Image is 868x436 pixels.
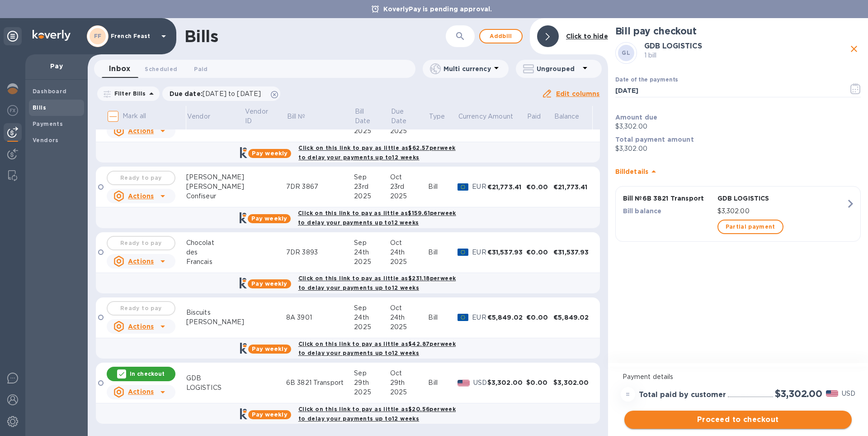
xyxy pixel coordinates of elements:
span: Bill № [287,112,317,121]
b: Pay weekly [252,150,288,157]
span: Vendor [187,112,222,121]
span: Bill Date [355,107,389,126]
div: 23rd [390,182,429,192]
p: EUR [472,182,487,192]
img: Logo [33,30,71,41]
p: Bill № 6B 3821 Transport [623,194,714,203]
div: 24th [390,313,429,322]
div: Biscuits [186,308,245,317]
div: Oct [390,172,429,182]
b: GDB LOGISTICS [644,42,702,50]
b: Click on this link to pay as little as $42.87 per week to delay your payments up to 12 weeks [298,340,456,357]
p: GDB LOGISTICS [717,194,846,203]
b: Amount due [615,114,658,121]
div: Chocolat [186,238,245,248]
p: Payment details [623,372,854,382]
div: 6B 3821 Transport [286,378,354,388]
p: Amount [488,112,513,121]
u: Actions [128,192,154,200]
div: [PERSON_NAME] [186,172,245,182]
b: Click on this link to pay as little as $231.18 per week to delay your payments up to 12 weeks [298,275,456,291]
div: $0.00 [526,378,553,387]
b: Click on this link to pay as little as $62.57 per week to delay your payments up to 12 weeks [298,144,455,161]
b: Dashboard [33,88,67,95]
div: 2025 [390,192,429,201]
p: EUR [472,248,487,257]
div: 7DR 3893 [286,248,354,257]
button: Proceed to checkout [624,411,852,429]
div: €31,537.93 [487,248,527,257]
p: Vendor ID [245,107,274,126]
div: 2025 [354,388,390,397]
p: Bill balance [623,206,714,216]
div: [PERSON_NAME] [186,182,245,192]
span: Scheduled [145,64,177,74]
p: Pay [33,62,80,71]
div: €21,773.41 [553,182,593,192]
div: €5,849.02 [487,313,527,322]
span: Add bill [487,31,514,42]
div: 2025 [390,257,429,267]
div: Sep [354,369,390,378]
b: Pay weekly [251,280,287,287]
p: $3,302.00 [615,122,861,131]
div: = [621,387,635,402]
p: Due Date [391,107,416,126]
div: Oct [390,369,429,378]
div: €31,537.93 [553,248,593,257]
div: Bill [428,182,458,192]
b: Bills [33,104,46,111]
b: GL [622,49,630,56]
p: Type [429,112,445,121]
b: Pay weekly [252,345,288,352]
div: Bill [428,248,458,257]
b: Pay weekly [252,411,288,418]
p: Ungrouped [537,64,580,73]
p: $3,302.00 [615,144,861,153]
div: 2025 [354,126,390,136]
label: Date of the payments [615,77,678,83]
img: USD [826,390,838,397]
h3: Total paid by customer [639,391,726,399]
p: Currency [458,112,486,121]
div: €0.00 [526,182,553,192]
u: Actions [128,258,154,265]
div: 2025 [354,322,390,332]
p: Vendor [187,112,210,121]
div: 23rd [354,182,390,192]
u: Edit columns [556,90,600,97]
span: Due Date [391,107,428,126]
span: Paid [194,64,208,74]
div: 2025 [390,126,429,136]
div: Sep [354,238,390,248]
div: Unpin categories [4,27,22,45]
h2: Bill pay checkout [615,25,861,37]
b: Bill details [615,168,648,175]
span: Vendor ID [245,107,285,126]
div: [PERSON_NAME] [186,317,245,327]
b: FF [94,33,102,39]
div: Due date:[DATE] to [DATE] [162,86,281,101]
div: 7DR 3867 [286,182,354,192]
u: Actions [128,323,154,330]
p: $3,302.00 [717,206,846,216]
div: 24th [390,248,429,257]
span: Type [429,112,457,121]
p: Bill Date [355,107,377,126]
p: Filter Bills [111,90,146,97]
div: Bill [428,378,458,388]
p: Multi currency [443,64,491,73]
div: 29th [354,378,390,388]
p: KoverlyPay is pending approval. [379,5,497,14]
button: Bill №6B 3821 TransportGDB LOGISTICSBill balance$3,302.00Partial payment [615,186,861,242]
div: 2025 [390,388,429,397]
img: USD [458,380,470,386]
button: Partial payment [717,220,783,234]
button: close [847,42,861,56]
b: Vendors [33,137,59,144]
div: €0.00 [526,248,553,257]
div: 2025 [354,257,390,267]
b: Click on this link to pay as little as $159.61 per week to delay your payments up to 12 weeks [298,210,456,226]
u: Actions [128,388,154,395]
